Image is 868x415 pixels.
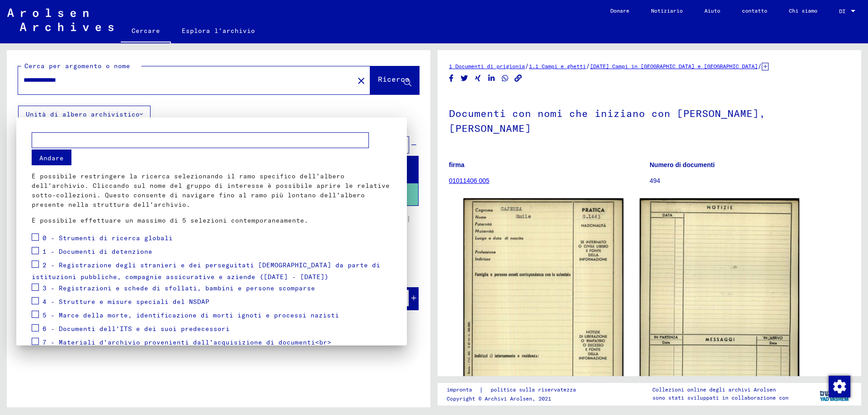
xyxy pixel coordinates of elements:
[828,375,850,397] div: Modifica consenso
[32,149,71,165] button: Andare
[42,234,173,242] font: 0 - Strumenti di ricerca globali
[39,154,64,162] font: Andare
[32,216,308,224] font: È possibile effettuare un massimo di 5 selezioni contemporaneamente.
[42,247,152,256] font: 1 - Documenti di detenzione
[32,172,390,209] font: È possibile restringere la ricerca selezionando il ramo specifico dell'albero dell'archivio. Clic...
[32,261,380,281] font: 2 - Registrazione degli stranieri e dei perseguitati [DEMOGRAPHIC_DATA] da parte di istituzioni p...
[42,298,209,306] font: 4 - Strutture e misure speciali del NSDAP
[42,325,230,333] font: 6 - Documenti dell'ITS e dei suoi predecessori
[42,284,315,292] font: 3 - Registrazioni e schede di sfollati, bambini e persone scomparse
[829,376,850,397] img: Modifica consenso
[42,311,339,319] font: 5 - Marce della morte, identificazione di morti ignoti e processi nazisti
[42,338,331,346] font: 7 - Materiali d'archivio provenienti dall'acquisizione di documenti<br>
